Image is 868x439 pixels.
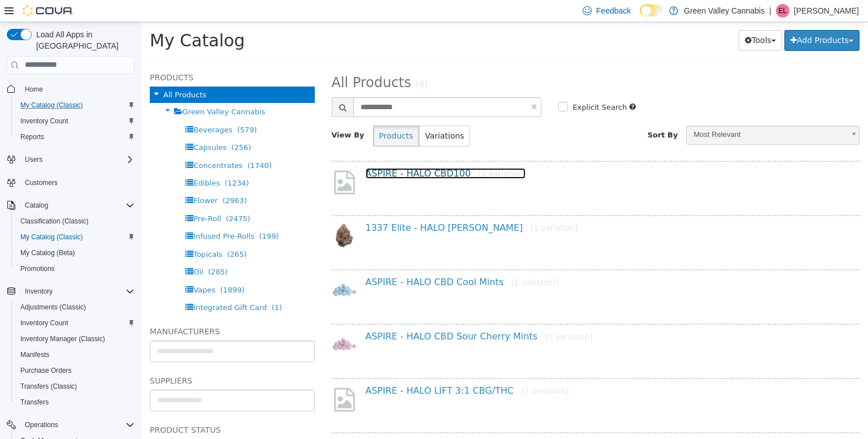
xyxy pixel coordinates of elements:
span: Classification (Classic) [16,214,134,228]
span: Purchase Orders [16,364,134,377]
span: Beverages [52,104,91,112]
span: (1740) [106,139,131,148]
span: My Catalog (Classic) [20,101,83,110]
span: Transfers [16,395,134,409]
a: My Catalog (Classic) [16,230,88,244]
span: Manifests [16,348,134,361]
small: [1 variation] [337,147,385,156]
span: EL [779,4,787,18]
span: Transfers (Classic) [20,382,77,391]
span: Users [25,155,42,164]
a: ASPIRE - HALO CBD Sour Cherry Mints[1 variation] [224,309,452,320]
small: [1 variation] [370,256,418,265]
small: [1 variation] [389,201,437,210]
img: 150 [190,255,216,281]
button: Products [232,104,278,124]
button: Inventory Count [11,315,139,331]
button: Operations [20,418,63,432]
span: My Catalog [8,8,103,28]
span: Most Relevant [545,104,703,122]
span: Classification (Classic) [20,217,89,226]
a: Inventory Count [16,316,73,330]
a: Inventory Manager (Classic) [16,332,110,346]
span: All Products [22,68,65,77]
span: Catalog [25,201,48,210]
span: (285) [67,246,86,254]
span: Inventory Manager (Classic) [16,332,134,346]
h5: Suppliers [8,352,173,365]
p: Green Valley Cannabis [684,4,765,18]
div: Emily Leavoy [776,4,789,18]
span: Integrated Gift Card [52,281,125,290]
button: Inventory Count [11,113,139,129]
h5: Products [8,49,173,62]
p: [PERSON_NAME] [794,4,859,18]
span: Transfers (Classic) [16,380,134,393]
button: Add Products [643,8,718,29]
span: Capsules [52,121,85,130]
a: ASPIRE - HALO CBD Cool Mints[1 variation] [224,255,418,265]
span: My Catalog (Classic) [20,233,83,242]
button: Users [2,152,139,167]
span: Edibles [52,157,79,165]
button: Inventory [2,283,139,299]
button: Promotions [11,261,139,277]
button: My Catalog (Classic) [11,97,139,113]
span: Promotions [16,262,134,276]
button: Transfers (Classic) [11,378,139,394]
span: My Catalog (Classic) [16,98,134,112]
button: Customers [2,174,139,191]
span: Green Valley Cannabis [41,85,124,94]
span: Home [25,85,43,94]
span: Dark Mode [640,16,640,17]
a: 1337 Elite - HALO [PERSON_NAME][1 variation] [224,200,437,211]
span: Adjustments (Classic) [20,303,86,312]
button: Catalog [2,197,139,213]
a: Manifests [16,348,54,361]
a: Transfers (Classic) [16,380,81,393]
a: ASPIRE - HALO LIFT 3:1 CBG/THC[1 variation] [224,363,428,374]
span: (1) [131,281,141,290]
span: All Products [190,53,270,68]
span: Promotions [20,264,55,273]
a: Promotions [16,262,59,276]
span: Operations [20,418,134,432]
span: Pre-Roll [52,192,80,201]
h5: Manufacturers [8,303,173,316]
span: Vapes [52,264,74,272]
span: Transfers [20,398,49,407]
img: 150 [190,309,216,335]
span: Flower [52,174,76,183]
span: Operations [25,420,58,429]
span: Infused Pre-Rolls [52,210,113,218]
span: Concentrates [52,139,101,148]
button: Manifests [11,347,139,363]
h5: Product Status [8,401,173,415]
span: Purchase Orders [20,366,72,375]
span: (265) [86,228,106,236]
button: Purchase Orders [11,363,139,378]
button: My Catalog (Classic) [11,229,139,245]
img: missing-image.png [190,364,216,391]
span: Customers [25,178,58,187]
button: Adjustments (Classic) [11,299,139,315]
small: (6) [274,57,287,67]
span: Home [20,82,134,96]
a: Purchase Orders [16,364,76,377]
span: My Catalog (Beta) [16,246,134,260]
img: 150 [190,201,216,226]
button: Tools [597,8,641,29]
span: Inventory Count [20,319,68,328]
label: Explicit Search [428,80,485,91]
a: Most Relevant [545,104,718,123]
small: [1 variation] [404,310,452,319]
a: My Catalog (Classic) [16,98,88,112]
span: Inventory Count [16,114,134,128]
small: [1 variation] [380,364,428,373]
button: Transfers [11,394,139,410]
span: Customers [20,175,134,190]
span: My Catalog (Classic) [16,230,134,244]
button: Users [20,153,47,166]
button: Operations [2,417,139,433]
input: Dark Mode [640,5,663,16]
